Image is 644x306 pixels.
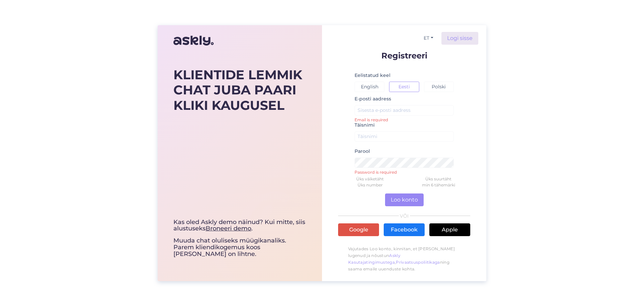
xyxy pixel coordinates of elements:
[404,182,473,188] div: min 6 tähemärki
[338,51,470,60] p: Registreeri
[336,182,404,188] div: Üks number
[389,82,419,92] button: Eesti
[429,223,470,236] a: Apple
[355,148,370,155] label: Parool
[173,219,306,232] div: Kas oled Askly demo näinud? Kui mitte, siis alustuseks .
[173,67,306,113] div: KLIENTIDE LEMMIK CHAT JUBA PAARI KLIKI KAUGUSEL
[385,193,424,206] button: Loo konto
[421,33,436,43] button: ET
[384,223,425,236] a: Facebook
[424,82,454,92] button: Polski
[338,223,379,236] a: Google
[338,242,470,276] p: Vajutades Loo konto, kinnitan, et [PERSON_NAME] lugenud ja nõustun , ning saama emaile uuenduste ...
[355,72,390,79] label: Eelistatud keel
[355,105,454,116] input: Sisesta e-posti aadress
[336,176,404,182] div: Üks väiketäht
[355,122,375,129] label: Täisnimi
[206,225,251,232] a: Broneeri demo
[396,260,440,265] a: Privaatsuspoliitikaga
[399,214,410,218] span: VÕI
[355,131,454,142] input: Täisnimi
[404,176,473,182] div: Üks suurtäht
[173,219,306,258] div: Muuda chat oluliseks müügikanaliks. Parem kliendikogemus koos [PERSON_NAME] on lihtne.
[441,32,478,45] a: Logi sisse
[348,253,400,265] a: Askly Kasutajatingimustega
[355,95,391,102] label: E-posti aadress
[173,33,214,49] img: Askly
[355,82,384,92] button: English
[355,169,454,173] small: Password is required
[355,117,454,121] small: Email is required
